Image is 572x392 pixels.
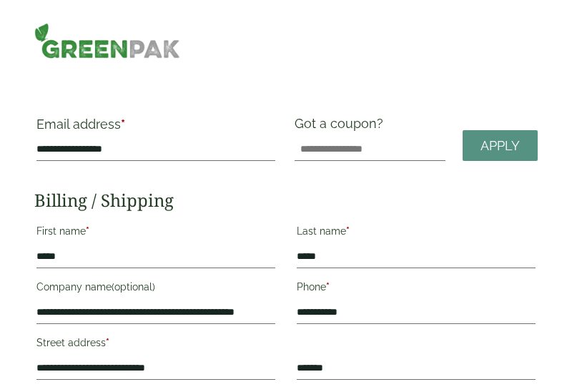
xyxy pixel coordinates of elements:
span: Apply [480,138,520,154]
label: Company name [36,277,275,301]
label: Street address [36,333,275,357]
label: Email address [36,118,275,138]
label: Got a coupon? [295,116,389,138]
abbr: required [346,225,350,237]
label: Last name [297,221,536,245]
img: GreenPak Supplies [34,23,180,59]
label: Phone [297,277,536,301]
a: Apply [463,130,538,161]
span: (optional) [112,281,155,293]
h2: Billing / Shipping [34,190,538,211]
abbr: required [106,337,109,348]
abbr: required [121,117,125,132]
label: First name [36,221,275,245]
abbr: required [326,281,330,293]
abbr: required [86,225,89,237]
